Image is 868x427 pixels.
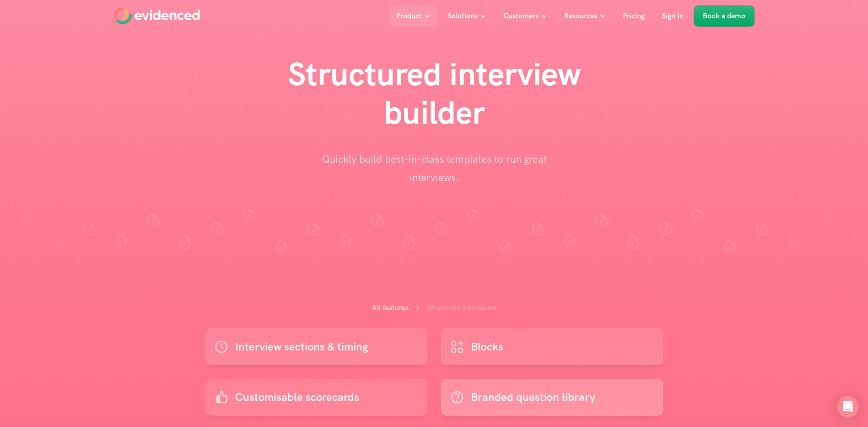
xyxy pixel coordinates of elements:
a: Home [114,8,200,24]
h1: Structured interview builder [251,55,617,132]
a: Interview sections & timing [205,328,427,365]
p: Product [396,10,422,22]
p: Interview sections & timing [235,338,368,356]
a: Customisable scorecards [205,379,427,416]
a: Pricing [616,5,652,27]
p: Branded question library [471,389,595,406]
a: Sign In [655,5,690,27]
p: Resources [564,10,597,22]
a: Branded question library [441,379,663,416]
p: Customisable scorecards [235,389,359,406]
p: Pricing [623,10,645,22]
p: Blocks [471,338,503,356]
p: Solutions [447,10,478,22]
a: Blocks [441,328,663,365]
a: Book a demo [694,5,755,27]
p: Structured interviews [427,302,496,314]
a: All features [372,303,409,312]
p: Quickly build best-in-class templates to run great interviews. [320,150,549,186]
p: Customers [503,10,539,22]
p: Sign In [662,10,684,22]
p: Book a demo [703,10,745,22]
div: Open Intercom Messenger [837,396,859,418]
